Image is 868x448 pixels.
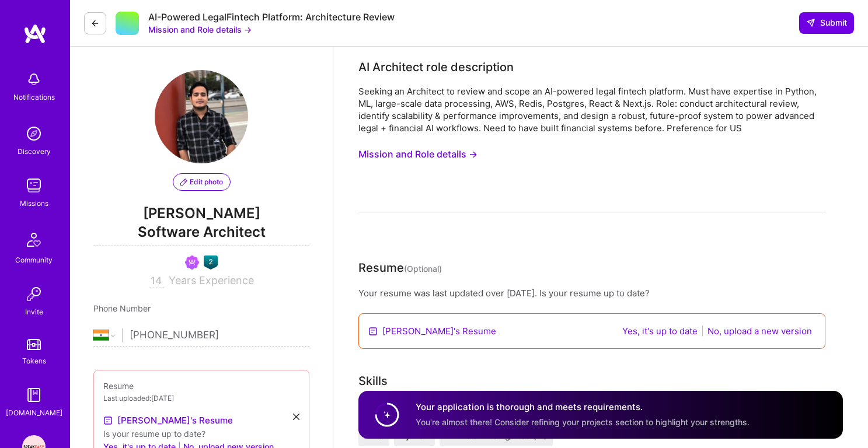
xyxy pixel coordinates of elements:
img: User Avatar [155,70,248,163]
div: Skills [358,372,388,390]
img: logo [23,23,47,44]
button: Edit photo [173,173,231,191]
img: tokens [27,339,41,350]
div: AI-Powered LegalFintech Platform: Architecture Review [148,11,395,23]
div: Resume [358,259,442,278]
img: Been on Mission [185,256,199,269]
img: Invite [22,282,46,306]
img: Resume [103,416,113,425]
div: Invite [25,306,43,318]
div: Missions [20,197,48,209]
span: [PERSON_NAME] [93,205,309,222]
div: [DOMAIN_NAME] [6,407,62,419]
img: Community [20,226,48,254]
i: icon PencilPurple [180,178,187,185]
span: Edit photo [180,177,223,187]
input: XX [149,274,164,288]
div: Last uploaded: [DATE] [103,392,299,404]
img: discovery [22,122,46,145]
a: [PERSON_NAME]'s Resume [103,414,233,428]
div: Tokens [22,355,46,367]
span: Submit [806,17,847,29]
span: Years Experience [169,274,254,286]
div: AI Architect role description [358,58,514,76]
button: No, upload a new version [704,324,815,338]
span: Software Architect [93,222,309,246]
img: Resume [368,327,378,336]
span: You're almost there! Consider refining your projects section to highlight your strengths. [416,417,750,427]
div: Your resume was last updated over [DATE]. Is your resume up to date? [358,287,825,299]
input: +1 (000) 000-0000 [130,318,309,352]
button: Submit [799,12,854,33]
img: teamwork [22,174,46,197]
img: guide book [22,383,46,407]
button: Mission and Role details → [148,23,252,36]
span: Phone Number [93,303,151,313]
i: icon LeftArrowDark [90,19,100,28]
h4: Your application is thorough and meets requirements. [416,401,750,414]
div: Seeking an Architect to review and scope an AI-powered legal fintech platform. Must have expertis... [358,85,825,134]
button: Yes, it's up to date [619,324,701,338]
div: Is your resume up to date? [103,428,299,440]
img: bell [22,68,46,91]
div: Community [15,254,53,266]
div: Notifications [13,91,55,103]
i: icon SendLight [806,18,815,27]
i: icon Close [293,414,299,420]
a: [PERSON_NAME]'s Resume [382,325,496,337]
span: (Optional) [404,264,442,274]
button: Mission and Role details → [358,143,477,165]
span: Resume [103,381,134,391]
span: | [701,325,704,337]
div: Discovery [18,145,51,157]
